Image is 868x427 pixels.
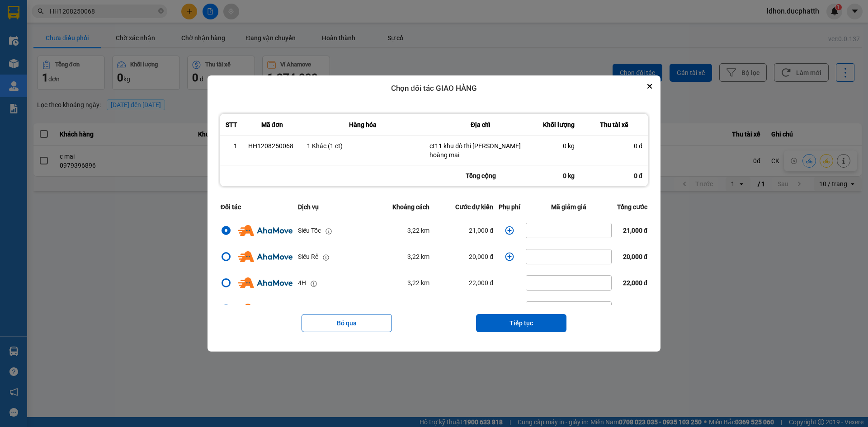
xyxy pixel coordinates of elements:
div: 0 kg [542,141,575,150]
div: Hàng hóa [307,119,419,130]
div: Thu tài xế [585,119,642,130]
div: 1 [226,141,237,150]
span: 21,000 đ [623,227,648,234]
td: 3,22 km [369,270,432,296]
div: Tổng cộng [424,165,537,186]
div: Mã đơn [248,119,296,130]
button: Tiếp tục [476,314,566,332]
td: 3,22 km [369,296,432,322]
img: Ahamove [238,304,292,314]
div: 0 đ [585,141,642,150]
th: Phụ phí [496,197,523,217]
div: Siêu Tốc [298,225,321,235]
div: dialog [208,75,660,352]
button: Bỏ qua [302,314,392,332]
td: 22,000 đ [432,270,496,296]
div: STT [226,119,237,130]
div: Chọn đối tác GIAO HÀNG [208,75,660,102]
span: 20,000 đ [623,253,648,260]
div: HH1208250068 [248,141,296,150]
div: 0 đ [580,165,648,186]
div: 1 Khác (1 ct) [307,141,419,150]
td: 20,000 đ [432,244,496,270]
img: Ahamove [238,277,292,288]
div: Địa chỉ [429,119,532,130]
button: Close [644,81,655,92]
td: 20,000 đ [432,296,496,322]
th: Dịch vụ [295,197,369,217]
div: Siêu Rẻ [298,252,318,262]
th: Đối tác [218,197,295,217]
div: Khối lượng [542,119,575,130]
td: 3,22 km [369,217,432,244]
th: Tổng cước [614,197,650,217]
td: 3,22 km [369,244,432,270]
th: Khoảng cách [369,197,432,217]
span: 22,000 đ [623,279,648,286]
div: ct11 khu đô thi [PERSON_NAME] hoàng mai [429,141,532,160]
div: 4H [298,278,306,288]
img: Ahamove [238,251,292,262]
img: Ahamove [238,225,292,236]
td: 21,000 đ [432,217,496,244]
div: 0 kg [537,165,580,186]
th: Cước dự kiến [432,197,496,217]
th: Mã giảm giá [523,197,614,217]
div: 2H [298,304,306,314]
